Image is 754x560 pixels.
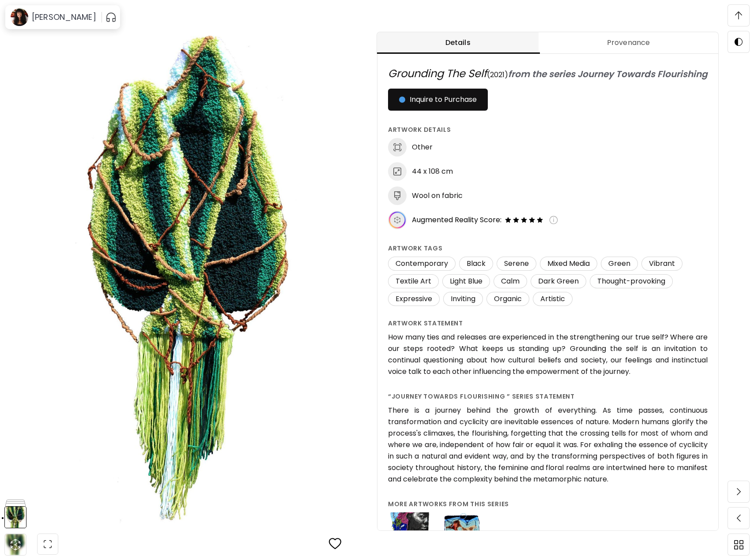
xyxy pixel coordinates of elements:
h6: More artworks from this series [388,499,708,509]
img: filled-star-icon [528,216,536,224]
img: filled-star-icon [536,216,544,224]
span: Black [461,259,491,269]
span: Provenance [544,37,713,48]
h6: How many ties and releases are experienced in the strengthening our true self? Where are our step... [388,332,708,377]
span: Mixed Media [542,259,595,269]
span: Inquire to Purchase [399,94,477,105]
span: Textile Art [390,276,437,286]
img: filled-star-icon [504,216,512,224]
span: Serene [499,259,534,269]
div: animation [8,538,23,552]
button: pauseOutline IconGradient Icon [106,10,117,24]
img: medium [388,187,407,205]
span: from the series Journey Towards Flourishing [508,68,708,80]
h6: 44 x 108 cm [412,167,453,176]
h6: There is a journey behind the growth of everything. As time passes, continuous transformation and... [388,405,708,485]
span: Dark Green [533,276,584,286]
img: from the same series [439,512,483,556]
img: from the same series [388,512,432,556]
h6: Other [412,142,433,152]
span: Augmented Reality Score: [412,215,501,225]
img: icon [388,211,407,229]
img: discipline [388,138,407,157]
h6: [PERSON_NAME] [32,12,96,22]
span: Green [603,259,636,269]
button: favorites [324,532,347,556]
h6: Artwork Details [388,125,708,134]
span: Grounding The Self [388,66,487,81]
img: dimensions [388,162,407,181]
span: Vibrant [644,259,680,269]
span: ( 2021 ) [487,70,508,80]
h6: Artwork tags [388,243,708,253]
h6: Artwork Statement [388,318,708,328]
span: Light Blue [445,276,488,286]
span: Thought-provoking [592,276,671,286]
span: Details [382,37,533,48]
img: info-icon [549,216,558,224]
img: filled-star-icon [512,216,520,224]
h6: Wool on fabric [412,191,463,201]
span: Contemporary [390,259,453,269]
span: Calm [496,276,525,286]
button: Inquire to Purchase [388,89,488,111]
span: Organic [489,294,527,304]
span: Expressive [390,294,437,304]
img: filled-star-icon [520,216,528,224]
span: Artistic [535,294,570,304]
span: Inviting [445,294,481,304]
h6: “Journey Towards Flourishing ” series statement [388,392,708,401]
